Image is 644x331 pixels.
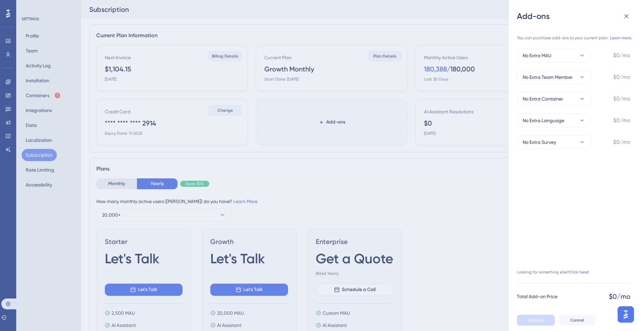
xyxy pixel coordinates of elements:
[517,70,591,84] button: No Extra Team Member
[570,317,584,323] span: Cancel
[517,292,557,301] span: Total Add-on Price
[613,138,630,146] span: $0/mo
[609,292,630,301] span: $0/mo
[523,95,563,103] span: No Extra Container
[610,35,632,41] a: Learn more.
[517,49,591,62] button: No Extra MAU
[517,92,591,106] button: No Extra Container
[517,11,636,22] div: Add-ons
[517,315,555,326] button: Update
[528,317,543,323] span: Update
[523,51,551,60] span: No Extra MAU
[616,304,636,325] iframe: UserGuiding AI Assistant Launcher
[517,114,591,127] button: No Extra Language
[613,73,630,81] span: $0/mo
[523,73,573,81] span: No Extra Team Member
[517,269,569,275] span: Looking for something else?
[517,135,591,149] button: No Extra Survey
[569,269,589,275] a: Click here!
[523,116,564,125] span: No Extra Language
[613,51,630,60] span: $0/mo
[613,116,630,125] span: $0/mo
[523,138,556,146] span: No Extra Survey
[559,315,596,326] button: Cancel
[517,35,609,41] span: You can purchase add-ons to your current plan.
[613,95,630,103] span: $0/mo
